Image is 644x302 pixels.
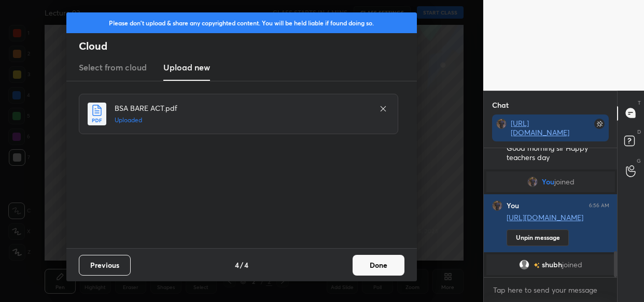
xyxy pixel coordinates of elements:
h5: Uploaded [115,116,369,125]
p: T [638,99,641,107]
span: joined [562,261,582,269]
div: Please don't upload & share any copyrighted content. You will be held liable if found doing so. [66,12,417,33]
img: default.png [519,260,529,270]
h4: BSA BARE ACT.pdf [115,103,369,113]
h6: You [507,201,519,210]
a: [URL][DOMAIN_NAME] [511,118,569,137]
h3: Upload new [163,61,210,74]
img: 2b9392717e4c4b858f816e17e63d45df.jpg [496,119,507,129]
button: Done [353,255,404,276]
span: joined [554,178,574,186]
img: 2b9392717e4c4b858f816e17e63d45df.jpg [527,177,537,187]
p: G [637,157,641,165]
p: D [637,128,641,136]
p: Chat [484,91,517,119]
button: Unpin message [507,229,569,246]
div: Good morning sir Happy teachers day [507,143,609,163]
span: shubh [542,261,562,269]
span: You [541,178,554,186]
a: [URL][DOMAIN_NAME] [507,212,583,222]
img: 2b9392717e4c4b858f816e17e63d45df.jpg [492,200,502,211]
div: grid [484,148,618,277]
h2: Cloud [79,39,417,53]
h4: / [240,260,243,270]
h4: 4 [235,260,239,270]
img: no-rating-badge.077c3623.svg [534,262,540,268]
div: 6:56 AM [589,203,609,209]
h4: 4 [244,260,248,270]
button: Previous [79,255,131,276]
